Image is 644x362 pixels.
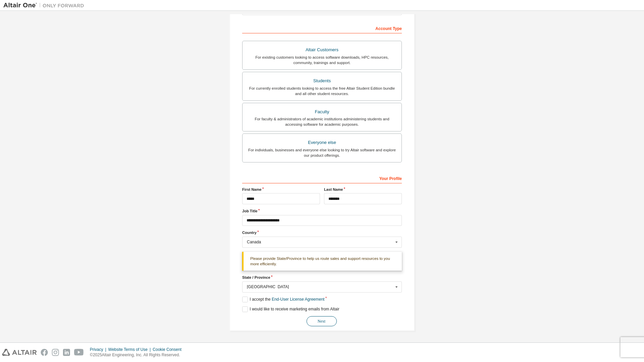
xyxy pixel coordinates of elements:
[247,240,393,244] div: Canada
[41,349,48,356] img: facebook.svg
[2,349,37,356] img: altair_logo.svg
[242,275,402,280] label: State / Province
[247,116,397,127] div: For faculty & administrators of academic institutions administering students and accessing softwa...
[74,349,84,356] img: youtube.svg
[242,208,402,214] label: Job Title
[90,347,108,352] div: Privacy
[247,45,397,55] div: Altair Customers
[242,252,402,271] div: Please provide State/Province to help us route sales and support resources to you more efficiently.
[247,107,397,117] div: Faculty
[153,347,185,352] div: Cookie Consent
[324,187,402,192] label: Last Name
[3,2,88,9] img: Altair One
[242,306,339,312] label: I would like to receive marketing emails from Altair
[242,297,324,302] label: I accept the
[247,55,397,65] div: For existing customers looking to access software downloads, HPC resources, community, trainings ...
[242,23,402,33] div: Account Type
[247,285,393,289] div: [GEOGRAPHIC_DATA]
[272,297,325,302] a: End-User License Agreement
[247,138,397,147] div: Everyone else
[108,347,153,352] div: Website Terms of Use
[242,187,320,192] label: First Name
[247,76,397,86] div: Students
[307,316,337,326] button: Next
[242,230,402,235] label: Country
[247,147,397,158] div: For individuals, businesses and everyone else looking to try Altair software and explore our prod...
[242,173,402,183] div: Your Profile
[52,349,59,356] img: instagram.svg
[90,352,186,358] p: © 2025 Altair Engineering, Inc. All Rights Reserved.
[247,86,397,96] div: For currently enrolled students looking to access the free Altair Student Edition bundle and all ...
[63,349,70,356] img: linkedin.svg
